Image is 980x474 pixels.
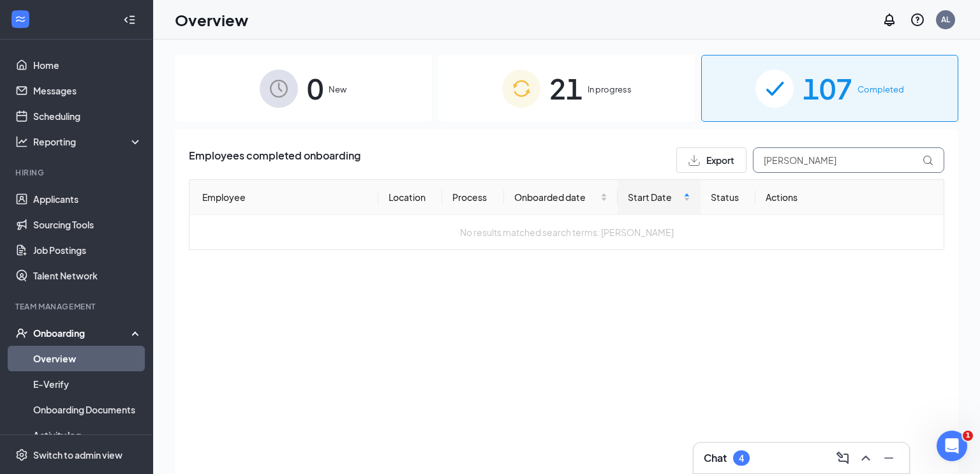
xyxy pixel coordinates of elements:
a: Overview [33,346,142,371]
svg: ChevronUp [858,450,873,466]
svg: Analysis [15,135,28,148]
a: Talent Network [33,263,142,288]
span: 21 [549,66,583,110]
a: Applicants [33,186,142,212]
span: 0 [307,66,323,110]
span: Onboarded date [514,190,598,204]
svg: QuestionInfo [910,12,925,27]
div: Onboarding [33,327,131,339]
span: Start Date [628,190,681,204]
input: Search by Name, Job Posting, or Process [753,147,944,173]
button: ComposeMessage [833,448,853,468]
a: E-Verify [33,371,142,397]
button: ChevronUp [856,448,876,468]
th: Process [442,180,503,215]
div: Team Management [15,301,140,312]
span: In progress [588,83,632,96]
div: AL [941,14,950,25]
span: Export [706,156,734,165]
svg: Notifications [882,12,897,27]
svg: ComposeMessage [835,450,850,466]
a: Sourcing Tools [33,212,142,237]
div: 4 [739,453,744,464]
svg: Minimize [881,450,896,466]
iframe: Intercom live chat [937,431,967,461]
td: No results matched search terms: [PERSON_NAME] [189,215,944,249]
svg: WorkstreamLogo [14,13,27,26]
button: Export [676,147,746,173]
h3: Chat [704,451,727,465]
a: Messages [33,78,142,103]
th: Status [701,180,755,215]
th: Actions [755,180,944,215]
svg: Settings [15,448,28,461]
span: New [329,83,346,96]
a: Activity log [33,422,142,448]
svg: Collapse [123,13,136,26]
div: Switch to admin view [33,448,122,461]
span: Completed [857,83,904,96]
div: Reporting [33,135,143,148]
button: Minimize [879,448,899,468]
a: Scheduling [33,103,142,129]
a: Home [33,52,142,78]
svg: UserCheck [15,327,28,339]
div: Hiring [15,167,140,178]
span: Employees completed onboarding [189,147,360,173]
span: 107 [803,66,852,110]
a: Onboarding Documents [33,397,142,422]
th: Employee [189,180,378,215]
th: Location [378,180,443,215]
h1: Overview [175,9,248,31]
th: Onboarded date [504,180,618,215]
span: 1 [963,431,973,441]
a: Job Postings [33,237,142,263]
